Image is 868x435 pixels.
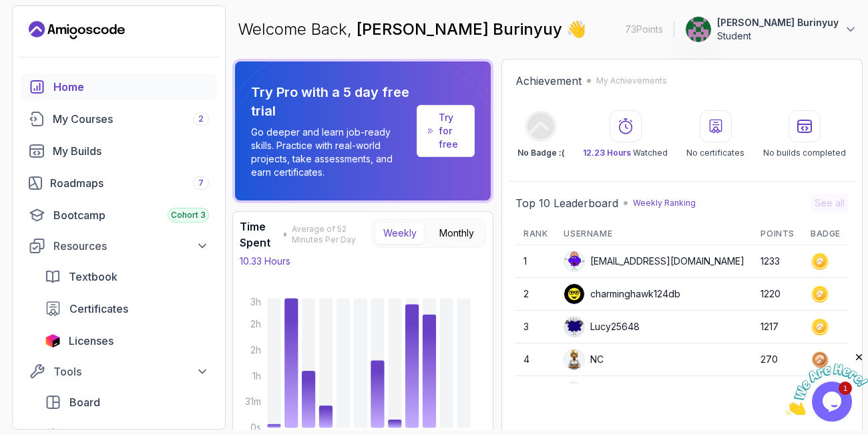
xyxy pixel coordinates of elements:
[69,301,128,317] span: Certificates
[564,317,584,337] img: default monster avatar
[556,223,752,245] th: Username
[717,16,839,29] p: [PERSON_NAME] Burinyuy
[431,222,483,245] button: Monthly
[69,269,118,285] span: Textbook
[564,349,584,370] img: user profile image
[596,76,667,86] p: My Achievements
[292,224,371,245] span: Average of 52 Minutes Per Day
[29,19,125,41] a: Landing page
[250,297,261,307] tspan: 3h
[240,219,280,251] h3: Time Spent
[238,19,586,40] p: Welcome Back,
[564,251,584,271] img: default monster avatar
[439,111,463,151] a: Try for free
[171,210,206,221] span: Cohort 3
[53,238,209,254] div: Resources
[21,359,217,384] button: Tools
[564,349,604,370] div: NC
[515,73,582,89] h2: Achievement
[811,194,849,212] button: See all
[21,106,217,132] a: courses
[53,111,209,127] div: My Courses
[198,114,204,124] span: 2
[785,351,868,415] iframe: chat widget
[564,284,584,304] img: user profile image
[515,343,556,376] td: 4
[21,74,217,100] a: home
[53,364,209,380] div: Tools
[251,83,411,120] p: Try Pro with a 5 day free trial
[564,382,584,402] img: user profile image
[717,29,839,43] p: Student
[803,223,849,245] th: Badge
[515,195,618,211] h2: Top 10 Leaderboard
[50,175,209,191] div: Roadmaps
[250,345,261,355] tspan: 2h
[752,343,803,376] td: 270
[625,23,663,36] p: 73 Points
[685,16,857,43] button: user profile image[PERSON_NAME] BurinyuyStudent
[245,396,261,407] tspan: 31m
[515,311,556,343] td: 3
[357,19,566,39] span: [PERSON_NAME] Burinyuy
[252,371,261,382] tspan: 1h
[686,17,711,42] img: user profile image
[240,255,290,268] p: 10.33 Hours
[515,245,556,278] td: 1
[37,389,217,416] a: board
[251,126,411,179] p: Go deeper and learn job-ready skills. Practice with real-world projects, take assessments, and ea...
[21,202,217,229] a: bootcamp
[21,138,217,164] a: builds
[250,422,261,433] tspan: 0s
[69,394,100,410] span: Board
[37,327,217,354] a: licenses
[583,148,631,158] span: 12.23 Hours
[37,263,217,290] a: textbook
[375,222,425,245] button: Weekly
[69,333,114,349] span: Licenses
[564,283,680,305] div: charminghawk124db
[686,148,744,158] p: No certificates
[198,178,204,188] span: 7
[566,19,586,40] span: 👋
[583,148,668,158] p: Watched
[752,311,803,343] td: 1217
[564,382,650,403] div: asifahmedjesi
[21,170,217,196] a: roadmaps
[515,376,556,409] td: 5
[564,251,744,272] div: [EMAIL_ADDRESS][DOMAIN_NAME]
[53,207,209,223] div: Bootcamp
[752,376,803,409] td: 266
[250,319,261,329] tspan: 2h
[633,198,696,208] p: Weekly Ranking
[564,316,640,337] div: Lucy25648
[752,223,803,245] th: Points
[45,334,61,347] img: jetbrains icon
[517,148,564,158] p: No Badge :(
[53,79,209,95] div: Home
[752,245,803,278] td: 1233
[752,278,803,311] td: 1220
[417,105,475,157] a: Try for free
[21,234,217,258] button: Resources
[515,278,556,311] td: 2
[515,223,556,245] th: Rank
[53,143,209,159] div: My Builds
[763,148,846,158] p: No builds completed
[37,295,217,322] a: certificates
